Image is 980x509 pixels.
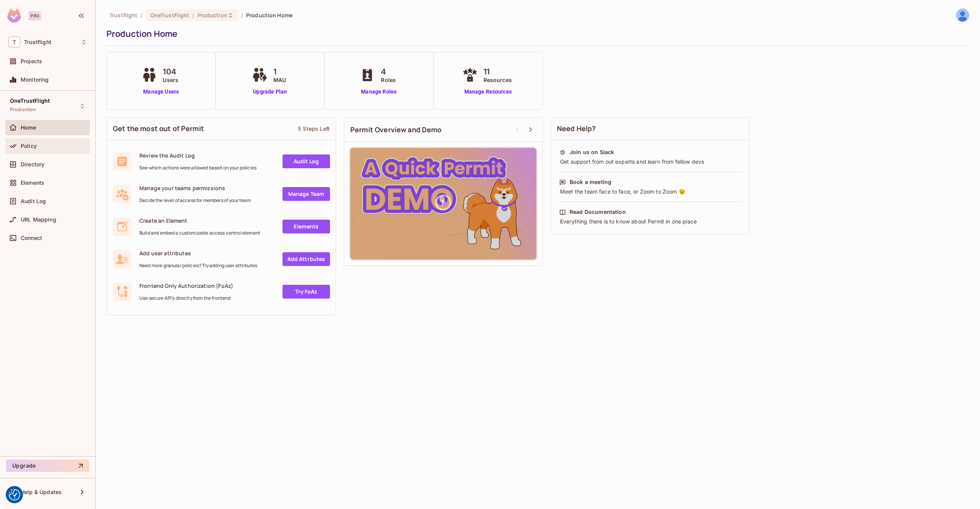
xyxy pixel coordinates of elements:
span: Create an Element [139,217,260,224]
img: Revisit consent button [9,489,20,501]
button: Upgrade [6,460,89,472]
span: Policy [21,143,37,149]
div: Book a meeting [570,178,611,186]
span: Build and embed a customizable access control element [139,230,260,236]
span: Need more granular policies? Try adding user attributes [139,263,257,269]
li: / [140,11,142,19]
span: Need Help? [557,124,596,133]
span: MAU [273,76,286,84]
span: Home [21,125,36,131]
img: SReyMgAAAABJRU5ErkJggg== [7,8,21,23]
a: Manage Team [283,187,330,201]
div: Production Home [106,28,965,39]
span: Roles [381,76,396,84]
span: URL Mapping [21,217,56,223]
span: OneTrustFlight [10,98,50,104]
a: Elements [283,220,330,233]
span: 11 [483,66,512,77]
span: Help & Updates [21,489,62,495]
span: Users [163,76,178,84]
div: Get support from out experts and learn from fellow devs [559,158,741,166]
img: James Duncan [956,9,969,21]
span: Production [198,11,227,19]
span: 4 [381,66,396,77]
span: Manage your teams permissions [139,184,251,192]
button: Consent Preferences [9,489,20,501]
span: Monitoring [21,77,49,83]
a: Manage Users [140,88,182,96]
span: Projects [21,58,42,64]
a: Upgrade Plan [250,88,290,96]
a: Audit Log [283,154,330,168]
div: Join us on Slack [570,148,614,156]
span: : [192,12,194,18]
span: Audit Log [21,198,46,204]
span: Get the most out of Permit [113,124,204,133]
span: OneTrustFlight [150,11,189,19]
span: Use secure API's directly from the frontend [139,295,233,301]
span: Resources [483,76,512,84]
span: Workspace: Trustflight [24,39,51,45]
span: Production Home [246,11,292,19]
li: / [241,11,243,19]
div: Everything there is to know about Permit in one place [559,218,741,225]
div: Pro [29,11,41,20]
span: 1 [273,66,286,77]
span: T [8,36,20,48]
span: See which actions were allowed based on your policies [139,165,256,171]
span: Add user attributes [139,250,257,257]
div: Read Documentation [570,208,626,216]
span: Production [10,107,36,113]
a: Manage Roles [358,88,400,96]
span: Permit Overview and Demo [350,125,442,135]
a: Try FoAz [283,285,330,299]
span: Decide the level of access for members of your team [139,197,251,204]
span: Directory [21,161,44,167]
span: Elements [21,180,44,186]
span: Review the Audit Log [139,152,256,159]
span: Frontend Only Authorization (FoAz) [139,282,233,289]
span: 104 [163,66,178,77]
div: Meet the team face to face, or Zoom to Zoom 😉 [559,188,741,195]
div: 5 Steps Left [298,125,330,132]
span: Connect [21,235,42,241]
span: the active workspace [109,11,137,19]
a: Add Attrbutes [283,252,330,266]
a: Manage Resources [461,88,516,96]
